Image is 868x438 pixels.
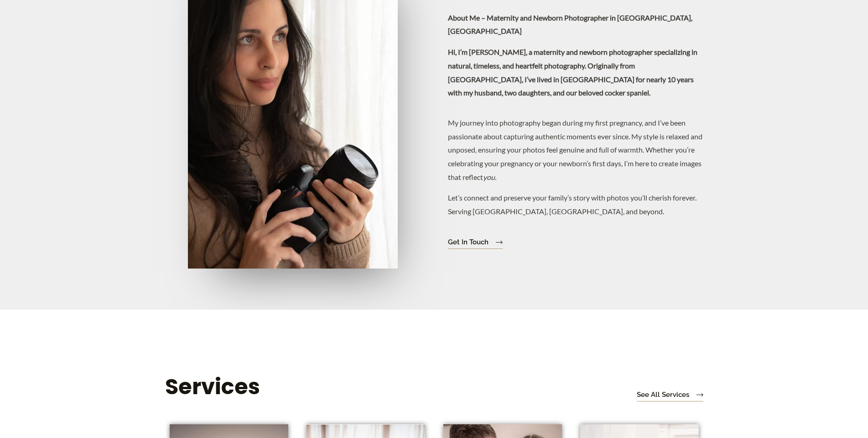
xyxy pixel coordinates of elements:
p: My journey into photography began during my first pregnancy, and I’ve been passionate about captu... [448,116,703,184]
p: Hi, I’m [PERSON_NAME], a maternity and newborn photographer specializing in natural, timeless, an... [448,45,703,100]
em: you. [483,173,496,181]
a: See all Services [637,389,703,401]
p: Let’s connect and preserve your family’s story with photos you’ll cherish forever. Serving [GEOGR... [448,191,703,218]
span: See all Services [637,391,689,398]
h2: Services [165,373,260,401]
a: Get in touch [448,236,503,249]
strong: About Me – Maternity and Newborn Photographer in [GEOGRAPHIC_DATA], [GEOGRAPHIC_DATA] [448,13,692,36]
span: Get in touch [448,239,489,246]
